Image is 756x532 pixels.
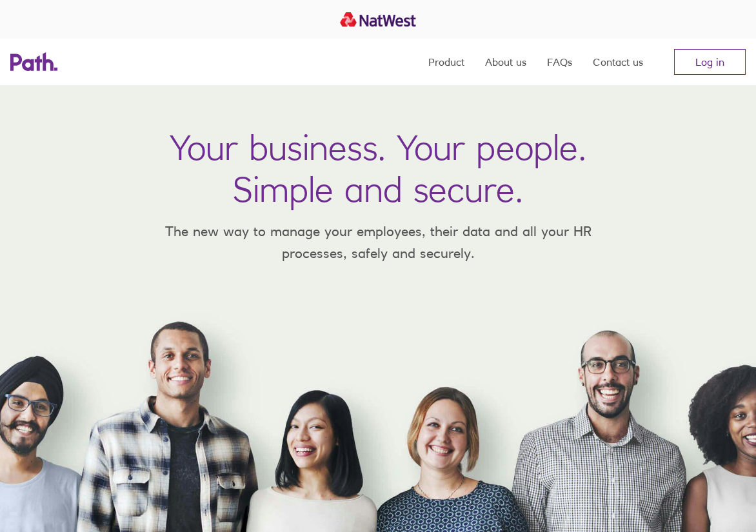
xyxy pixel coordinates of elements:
a: Log in [674,49,746,75]
a: FAQs [547,39,572,85]
a: Contact us [593,39,643,85]
a: Product [428,39,464,85]
h1: Your business. Your people. Simple and secure. [170,126,586,210]
p: The new way to manage your employees, their data and all your HR processes, safely and securely. [146,221,610,264]
a: About us [485,39,526,85]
